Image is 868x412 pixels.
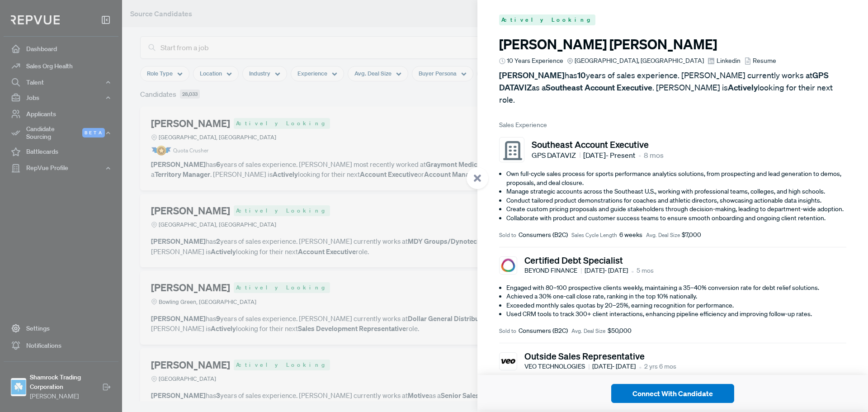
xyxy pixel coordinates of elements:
[532,150,580,161] span: GPS DATAVIZ
[571,327,605,335] span: Avg. Deal Size
[583,150,635,161] span: [DATE] - Present
[639,361,642,372] article: •
[506,205,846,214] li: Create custom pricing proposals and guide stakeholders through decision-making, leading to depart...
[575,56,704,66] span: [GEOGRAPHIC_DATA], [GEOGRAPHIC_DATA]
[637,266,654,275] span: 5 mos
[506,310,846,319] li: Used CRM tools to track 300+ client interactions, enhancing pipeline efficiency and improving fol...
[499,36,846,52] h3: [PERSON_NAME] [PERSON_NAME]
[744,56,776,66] a: Resume
[524,266,582,275] span: BEYOND FINANCE
[585,266,628,275] span: [DATE] - [DATE]
[506,187,846,196] li: Manage strategic accounts across the Southeast U.S., working with professional teams, colleges, a...
[728,82,758,93] strong: Actively
[506,196,846,205] li: Conduct tailored product demonstrations for coaches and athletic directors, showcasing actionable...
[753,56,776,66] span: Resume
[646,231,680,239] span: Avg. Deal Size
[682,230,701,240] span: $7,000
[619,230,642,240] span: 6 weeks
[507,56,563,66] span: 10 Years Experience
[546,82,652,93] strong: Southeast Account Executive
[571,231,617,239] span: Sales Cycle Length
[499,120,846,130] span: Sales Experience
[577,70,586,81] strong: 10
[506,284,846,293] li: Engaged with 80–100 prospective clients weekly, maintaining a 35–40% conversion rate for debt rel...
[644,150,664,161] span: 8 mos
[499,231,516,239] span: Sold to
[532,139,664,150] h5: Southeast Account Executive
[631,265,634,276] article: •
[506,214,846,223] li: Collaborate with product and customer success teams to ensure smooth onboarding and ongoing clien...
[506,170,846,187] li: Own full-cycle sales process for sports performance analytics solutions, from prospecting and lea...
[524,362,590,371] span: VEO TECHNOLOGIES
[608,326,632,336] span: $50,000
[500,258,515,273] img: Beyond Finance
[524,350,676,361] h5: Outside Sales Representative
[611,384,734,403] button: Connect With Candidate
[519,326,568,336] span: Consumers (B2C)
[500,354,515,369] img: Veo Technologies
[524,255,654,265] h5: Certified Debt Specialist
[644,362,676,371] span: 2 yrs 6 mos
[717,56,741,66] span: Linkedin
[708,56,740,66] a: Linkedin
[499,327,516,335] span: Sold to
[638,150,641,161] article: •
[499,69,846,106] p: has years of sales experience. [PERSON_NAME] currently works at as a . [PERSON_NAME] is looking f...
[592,362,636,371] span: [DATE] - [DATE]
[506,301,846,310] li: Exceeded monthly sales quotas by 20–25%, earning recognition for performance.
[499,70,565,81] strong: [PERSON_NAME]
[499,14,595,25] span: Actively Looking
[506,292,846,301] li: Achieved a 30% one-call close rate, ranking in the top 10% nationally.
[519,230,568,240] span: Consumers (B2C)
